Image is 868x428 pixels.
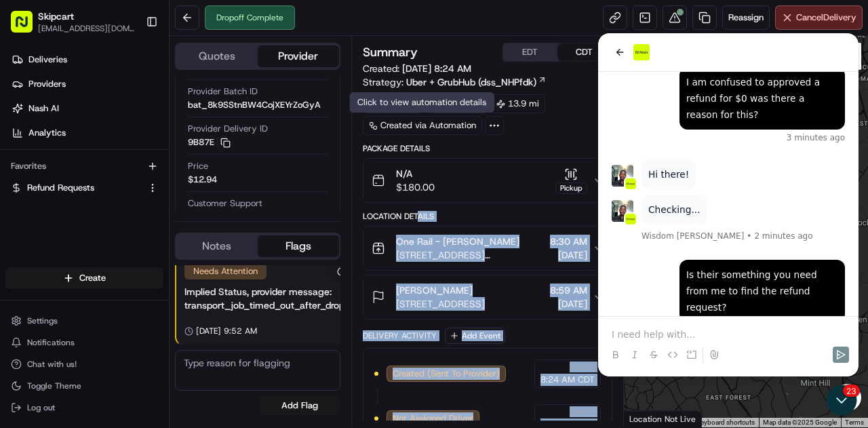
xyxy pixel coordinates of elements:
div: Location Not Live [624,410,702,427]
span: [DATE] [570,406,595,417]
button: CDT [557,43,612,61]
button: Add Flag [259,396,340,415]
div: Favorites [5,155,163,177]
button: Create [5,267,163,289]
span: Chat with us! [27,359,77,370]
a: Created via Automation [363,116,482,135]
span: Analytics [28,127,66,139]
button: Provider [258,45,339,67]
button: 9B87E [188,136,231,149]
span: Create [79,272,106,284]
span: Map data ©2025 Google [763,419,837,426]
button: Skipcart [38,9,74,23]
span: Not Assigned Driver [393,412,473,425]
span: Uber + GrubHub (dss_NHPfdk) [406,75,536,89]
span: Customer Support [188,197,262,210]
span: Provider Delivery ID [188,123,268,135]
div: Delivery Activity [363,330,437,341]
span: Nash AI [28,102,59,115]
span: Created (Sent To Provider) [393,368,500,380]
span: Provider Batch ID [188,85,258,98]
button: Settings [5,311,163,330]
img: Google [627,410,672,427]
span: bat_8k9SStnBW4CojXEYrZoGyA [188,99,321,111]
span: [DATE] [550,248,587,262]
button: [PERSON_NAME][STREET_ADDRESS]8:59 AM[DATE] [363,275,612,319]
div: Needs Attention [184,263,267,279]
button: N/A$180.00Pickup [363,159,612,202]
div: Click to view automation details [349,92,494,113]
span: 8:30 AM [550,235,587,248]
span: [DATE] [550,297,587,311]
span: Log out [27,402,55,413]
span: Refund Requests [27,182,94,194]
button: Log out [5,398,163,417]
a: Terms [845,419,864,426]
a: Refund Requests [11,182,142,194]
div: 13.9 mi [490,94,545,113]
span: $12.94 [188,174,217,186]
a: Nash AI [5,98,169,119]
div: Pickup [555,182,587,194]
span: [STREET_ADDRESS] [396,297,485,311]
button: Pickup [555,168,587,194]
span: [DATE] [570,362,595,372]
button: Quotes [176,45,258,67]
button: Add Event [445,328,505,344]
span: [DATE] 9:52 AM [196,326,257,336]
button: Refund Requests [5,177,163,199]
button: [EMAIL_ADDRESS][DOMAIN_NAME] [38,23,135,34]
span: [DATE] 8:24 AM [402,62,471,75]
div: Package Details [363,143,612,154]
span: Toggle Theme [27,381,81,391]
h3: Summary [363,46,418,58]
span: N/A [396,167,435,180]
button: Keyboard shortcuts [696,418,755,427]
div: Strategy: [363,75,547,89]
span: Price [188,160,208,172]
span: One Rail - [PERSON_NAME] [396,235,519,248]
span: Reassign [728,12,764,24]
iframe: Open customer support [825,383,861,420]
button: Flags [258,235,339,257]
button: Notifications [5,333,163,352]
span: Providers [28,78,66,90]
button: Chat with us! [5,355,163,374]
button: CancelDelivery [775,5,863,30]
a: Deliveries [5,49,169,71]
button: Resolve [331,263,388,279]
button: Skipcart[EMAIL_ADDRESS][DOMAIN_NAME] [5,5,140,38]
span: Deliveries [28,54,67,66]
span: Notifications [27,337,75,348]
div: Implied Status, provider message: transport_job_timed_out_after_dropoff_arrival [184,285,388,312]
span: [PERSON_NAME] [396,284,473,297]
span: [STREET_ADDRESS][PERSON_NAME] [396,248,545,262]
button: One Rail - [PERSON_NAME][STREET_ADDRESS][PERSON_NAME]8:30 AM[DATE] [363,227,612,270]
a: Uber + GrubHub (dss_NHPfdk) [406,75,547,89]
a: Open this area in Google Maps (opens a new window) [627,410,672,427]
button: Reassign [722,5,770,30]
span: $180.00 [396,180,435,194]
button: Toggle Theme [5,376,163,395]
span: 8:24 AM CDT [540,374,595,386]
iframe: Customer support window [598,33,859,376]
a: Analytics [5,122,169,144]
span: Settings [27,315,58,326]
